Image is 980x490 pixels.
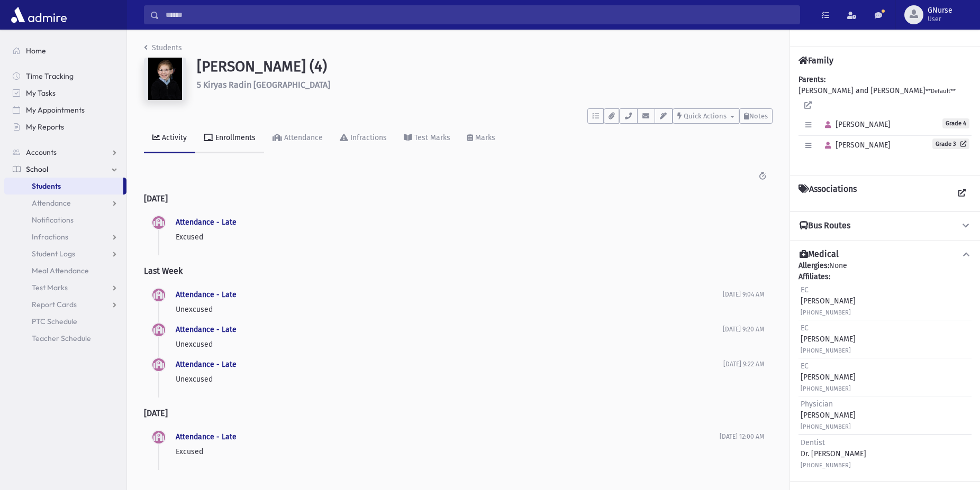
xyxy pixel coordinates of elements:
span: EC [801,362,809,371]
span: School [26,164,48,174]
p: Excused [176,232,764,243]
h4: Bus Routes [800,220,850,232]
a: Attendance - Late [176,325,237,334]
span: Time Tracking [26,71,74,81]
small: [PHONE_NUMBER] [801,309,851,316]
div: Enrollments [213,133,256,142]
a: Teacher Schedule [4,330,126,347]
a: Time Tracking [4,68,126,85]
div: None [798,260,972,473]
div: Activity [160,133,187,142]
input: Search [159,5,800,24]
span: My Appointments [26,105,85,115]
span: [DATE] 12:00 AM [720,433,764,440]
small: [PHONE_NUMBER] [801,385,851,392]
span: Infractions [32,232,68,242]
div: Dr. [PERSON_NAME] [801,437,866,470]
h1: [PERSON_NAME] (4) [197,58,773,76]
span: Notes [749,112,768,120]
span: EC [801,285,809,294]
span: [PERSON_NAME] [820,120,891,129]
a: View all Associations [952,184,972,203]
span: Home [26,46,46,56]
a: Meal Attendance [4,262,126,279]
span: Physician [801,400,833,409]
b: Allergies: [798,261,829,270]
a: Grade 3 [932,138,969,149]
a: My Tasks [4,85,126,101]
a: Accounts [4,144,126,161]
a: Enrollments [195,124,264,153]
b: Affiliates: [798,272,830,281]
div: Infractions [348,133,387,142]
a: Students [144,43,182,52]
span: Grade 4 [942,118,969,128]
a: Attendance [4,195,126,211]
img: Z [144,58,186,100]
span: Dentist [801,438,825,447]
b: Parents: [798,75,825,84]
button: Bus Routes [798,220,972,232]
span: [DATE] 9:04 AM [723,291,764,298]
a: Attendance - Late [176,290,237,299]
span: [PERSON_NAME] [820,141,891,150]
a: Test Marks [395,124,459,153]
div: [PERSON_NAME] [801,399,856,432]
span: User [928,15,952,23]
h6: 5 Kiryas Radin [GEOGRAPHIC_DATA] [197,80,773,90]
span: Attendance [32,198,71,208]
h4: Family [798,56,833,66]
small: [PHONE_NUMBER] [801,462,851,469]
a: Attendance - Late [176,360,237,369]
span: [DATE] 9:20 AM [723,326,764,333]
a: Report Cards [4,296,126,313]
small: [PHONE_NUMBER] [801,423,851,430]
a: Marks [459,124,504,153]
p: Excused [176,446,720,457]
span: Report Cards [32,300,77,309]
a: Attendance [264,124,331,153]
div: [PERSON_NAME] [801,284,856,318]
a: My Reports [4,118,126,135]
div: Marks [473,133,495,142]
h4: Associations [798,184,857,203]
span: EC [801,323,809,332]
button: Quick Actions [673,108,739,124]
img: AdmirePro [8,4,69,25]
span: Quick Actions [684,112,727,120]
a: My Appointments [4,101,126,118]
h2: [DATE] [144,400,773,427]
small: [PHONE_NUMBER] [801,347,851,354]
button: Notes [739,108,773,124]
a: Students [4,178,123,195]
span: Students [32,181,61,191]
a: Attendance - Late [176,218,237,227]
span: Notifications [32,215,74,225]
a: Test Marks [4,279,126,296]
div: Attendance [282,133,323,142]
div: [PERSON_NAME] [801,322,856,356]
a: Notifications [4,211,126,228]
a: Student Logs [4,245,126,262]
a: School [4,161,126,178]
button: Medical [798,249,972,260]
p: Unexcused [176,374,723,385]
a: Infractions [331,124,395,153]
a: Attendance - Late [176,432,237,441]
span: Student Logs [32,249,75,258]
span: [DATE] 9:22 AM [723,360,764,368]
div: Test Marks [412,133,450,142]
span: Accounts [26,147,57,157]
span: GNurse [928,6,952,15]
div: [PERSON_NAME] [801,360,856,394]
h2: Last Week [144,257,773,284]
nav: breadcrumb [144,42,182,58]
div: [PERSON_NAME] and [PERSON_NAME] [798,74,972,167]
p: Unexcused [176,339,723,350]
a: PTC Schedule [4,313,126,330]
h2: [DATE] [144,185,773,212]
span: My Reports [26,122,64,132]
span: PTC Schedule [32,317,77,326]
a: Activity [144,124,195,153]
a: Infractions [4,228,126,245]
